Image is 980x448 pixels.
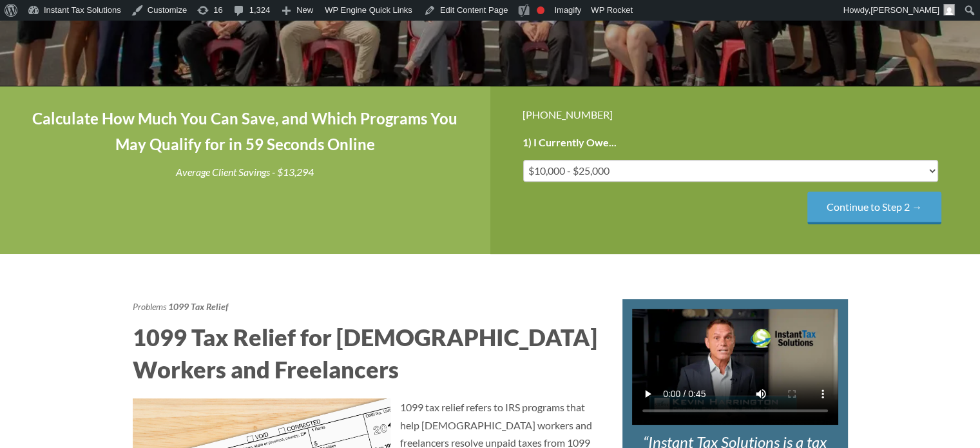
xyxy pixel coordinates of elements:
input: Continue to Step 2 → [807,191,941,224]
i: Average Client Savings - $13,294 [176,166,314,178]
span: [PERSON_NAME] [870,5,939,15]
h2: 1099 Tax Relief for [DEMOGRAPHIC_DATA] Workers and Freelancers [133,321,603,386]
strong: 1099 Tax Relief [168,301,228,312]
label: 1) I Currently Owe... [523,136,617,150]
div: Focus keyphrase not set [537,6,544,14]
div: [PHONE_NUMBER] [523,106,948,123]
h4: Calculate How Much You Can Save, and Which Programs You May Qualify for in 59 Seconds Online [32,106,458,159]
a: Problems [133,301,166,312]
